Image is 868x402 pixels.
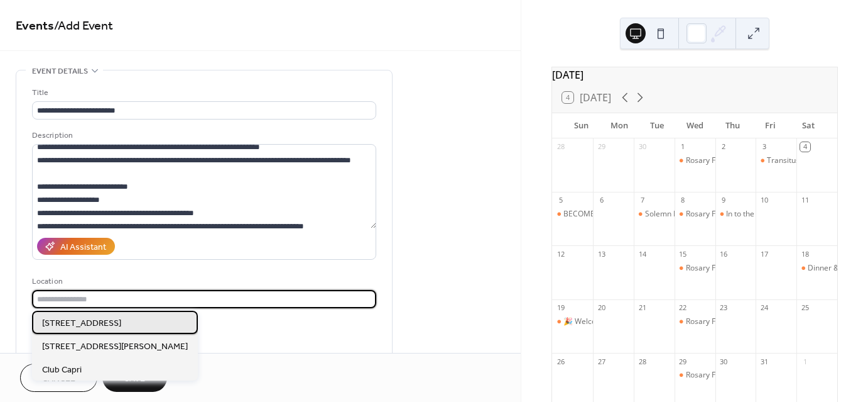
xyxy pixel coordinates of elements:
div: In to the Breach [726,209,781,220]
div: 6 [597,196,606,205]
div: 29 [678,357,688,366]
div: 7 [637,196,647,205]
div: Solemn Mass of Our Lady of the Holy Rosary [634,209,675,220]
button: Cancel [20,364,97,392]
div: 26 [556,357,565,366]
div: 8 [678,196,688,205]
div: 16 [719,249,729,259]
div: 17 [759,249,769,259]
div: 29 [597,142,606,152]
div: 28 [556,142,565,152]
div: Thu [713,113,751,138]
div: 3 [759,142,769,152]
div: Fri [751,113,789,138]
div: 18 [800,249,810,259]
div: 🎉 Welcome [DATE] [563,316,634,327]
div: 28 [637,357,647,366]
div: Title [32,86,374,99]
div: 11 [800,196,810,205]
div: Rosary For [GEOGRAPHIC_DATA] [686,155,801,166]
div: 10 [759,196,769,205]
div: 1 [800,357,810,366]
div: Rosary For [GEOGRAPHIC_DATA] [686,263,801,274]
a: Events [16,14,54,38]
div: 1 [678,142,688,152]
div: 12 [556,249,565,259]
div: 13 [597,249,606,259]
div: BECOME CATHOLIC [552,209,593,220]
span: Club Capri [42,363,82,376]
div: 30 [637,142,647,152]
div: Rosary For Canada [675,370,715,381]
div: 25 [800,303,810,313]
div: Transitus of St. Francis of Assisi [756,155,796,166]
span: [STREET_ADDRESS][PERSON_NAME] [42,340,188,353]
div: 20 [597,303,606,313]
div: Sun [562,113,600,138]
div: 21 [637,303,647,313]
span: / Add Event [54,14,113,38]
span: Cancel [42,372,75,386]
div: 22 [678,303,688,313]
div: Rosary For [GEOGRAPHIC_DATA] [686,370,801,381]
span: Event details [32,65,88,78]
div: Dinner & Show with Elvis (Gord McNeil) [796,263,837,274]
div: BECOME [DEMOGRAPHIC_DATA] [563,209,680,220]
div: [DATE] [552,67,837,82]
div: 2 [719,142,729,152]
div: Rosary For [GEOGRAPHIC_DATA] [686,209,801,220]
div: 31 [759,357,769,366]
div: Tue [638,113,676,138]
div: In to the Breach [715,209,756,220]
div: Rosary For Canada [675,155,715,166]
span: Save [124,372,145,386]
div: 14 [637,249,647,259]
div: 15 [678,249,688,259]
div: 9 [719,196,729,205]
div: Solemn Mass of Our [DEMOGRAPHIC_DATA] of the Holy Rosary [645,209,866,220]
div: Sat [789,113,827,138]
div: Mon [600,113,637,138]
div: 5 [556,196,565,205]
div: 30 [719,357,729,366]
span: [STREET_ADDRESS] [42,316,121,330]
div: 27 [597,357,606,366]
div: Rosary For Canada [675,316,715,327]
div: 19 [556,303,565,313]
div: 4 [800,142,810,152]
div: Rosary For [GEOGRAPHIC_DATA] [686,316,801,327]
div: 23 [719,303,729,313]
div: Rosary For Canada [675,263,715,274]
div: Rosary For Canada [675,209,715,220]
div: 24 [759,303,769,313]
div: Description [32,129,374,142]
div: Wed [676,113,713,138]
div: AI Assistant [60,241,106,254]
div: 🎉 Welcome Sunday [552,316,593,327]
button: AI Assistant [37,238,115,255]
div: Location [32,275,374,288]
